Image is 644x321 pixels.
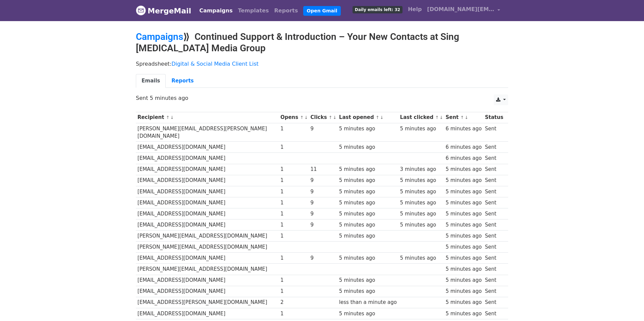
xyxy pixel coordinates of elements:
[400,125,442,133] div: 5 minutes ago
[136,231,279,242] td: [PERSON_NAME][EMAIL_ADDRESS][DOMAIN_NAME]
[445,287,482,295] div: 5 minutes ago
[310,166,336,173] div: 11
[280,143,307,151] div: 1
[333,115,337,120] a: ↓
[445,143,482,151] div: 6 minutes ago
[136,112,279,123] th: Recipient
[483,142,505,153] td: Sent
[279,112,309,123] th: Opens
[303,6,340,16] a: Open Gmail
[136,31,183,42] a: Campaigns
[166,74,199,88] a: Reports
[424,3,503,18] a: [DOMAIN_NAME][EMAIL_ADDRESS][DOMAIN_NAME]
[136,186,279,197] td: [EMAIL_ADDRESS][DOMAIN_NAME]
[445,276,482,284] div: 5 minutes ago
[339,199,397,207] div: 5 minutes ago
[353,6,402,13] span: Daily emails left: 32
[398,112,444,123] th: Last clicked
[136,175,279,186] td: [EMAIL_ADDRESS][DOMAIN_NAME]
[339,210,397,218] div: 5 minutes ago
[136,275,279,286] td: [EMAIL_ADDRESS][DOMAIN_NAME]
[483,186,505,197] td: Sent
[445,166,482,173] div: 5 minutes ago
[310,199,336,207] div: 9
[136,74,166,88] a: Emails
[235,4,271,17] a: Templates
[136,286,279,297] td: [EMAIL_ADDRESS][DOMAIN_NAME]
[445,243,482,251] div: 5 minutes ago
[400,166,442,173] div: 3 minutes ago
[339,166,397,173] div: 5 minutes ago
[445,154,482,162] div: 6 minutes ago
[439,115,443,120] a: ↓
[170,115,174,120] a: ↓
[400,221,442,229] div: 5 minutes ago
[339,287,397,295] div: 5 minutes ago
[483,308,505,319] td: Sent
[310,177,336,184] div: 9
[280,276,307,284] div: 1
[197,4,235,17] a: Campaigns
[483,153,505,164] td: Sent
[300,115,304,120] a: ↑
[445,265,482,273] div: 5 minutes ago
[337,112,398,123] th: Last opened
[280,199,307,207] div: 1
[445,125,482,133] div: 6 minutes ago
[136,153,279,164] td: [EMAIL_ADDRESS][DOMAIN_NAME]
[166,115,170,120] a: ↑
[136,94,508,102] p: Sent 5 minutes ago
[483,219,505,231] td: Sent
[427,5,494,13] span: [DOMAIN_NAME][EMAIL_ADDRESS][DOMAIN_NAME]
[136,208,279,219] td: [EMAIL_ADDRESS][DOMAIN_NAME]
[483,231,505,242] td: Sent
[400,254,442,262] div: 5 minutes ago
[483,197,505,208] td: Sent
[280,254,307,262] div: 1
[136,308,279,319] td: [EMAIL_ADDRESS][DOMAIN_NAME]
[461,115,464,120] a: ↑
[339,299,397,306] div: less than a minute ago
[136,219,279,231] td: [EMAIL_ADDRESS][DOMAIN_NAME]
[136,297,279,308] td: [EMAIL_ADDRESS][PERSON_NAME][DOMAIN_NAME]
[445,210,482,218] div: 5 minutes ago
[400,177,442,184] div: 5 minutes ago
[136,5,146,15] img: MergeMail logo
[339,276,397,284] div: 5 minutes ago
[136,4,191,18] a: MergeMail
[310,125,336,133] div: 9
[339,254,397,262] div: 5 minutes ago
[136,242,279,253] td: [PERSON_NAME][EMAIL_ADDRESS][DOMAIN_NAME]
[483,242,505,253] td: Sent
[400,210,442,218] div: 5 minutes ago
[445,199,482,207] div: 5 minutes ago
[339,143,397,151] div: 5 minutes ago
[465,115,468,120] a: ↓
[445,232,482,240] div: 5 minutes ago
[339,310,397,318] div: 5 minutes ago
[483,253,505,264] td: Sent
[136,197,279,208] td: [EMAIL_ADDRESS][DOMAIN_NAME]
[280,299,307,306] div: 2
[280,188,307,196] div: 1
[171,61,259,67] a: Digital & Social Media Client List
[339,232,397,240] div: 5 minutes ago
[400,188,442,196] div: 5 minutes ago
[304,115,308,120] a: ↓
[400,199,442,207] div: 5 minutes ago
[280,166,307,173] div: 1
[280,177,307,184] div: 1
[136,123,279,142] td: [PERSON_NAME][EMAIL_ADDRESS][PERSON_NAME][DOMAIN_NAME]
[445,188,482,196] div: 5 minutes ago
[483,264,505,275] td: Sent
[483,275,505,286] td: Sent
[136,31,508,54] h2: ⟫ Continued Support & Introduction – Your New Contacts at Sing [MEDICAL_DATA] Media Group
[445,310,482,318] div: 5 minutes ago
[483,297,505,308] td: Sent
[445,254,482,262] div: 5 minutes ago
[445,221,482,229] div: 5 minutes ago
[444,112,483,123] th: Sent
[380,115,384,120] a: ↓
[136,142,279,153] td: [EMAIL_ADDRESS][DOMAIN_NAME]
[483,123,505,142] td: Sent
